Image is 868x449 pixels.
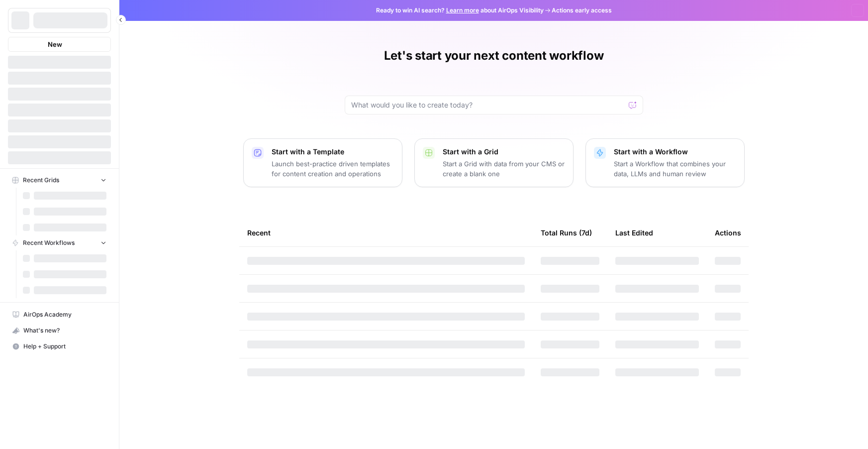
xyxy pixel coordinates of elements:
[23,310,106,319] span: AirOps Academy
[8,323,110,338] div: What's new?
[8,338,111,354] button: Help + Support
[8,307,111,323] a: AirOps Academy
[384,48,604,64] h1: Let's start your next content workflow
[23,176,59,185] span: Recent Grids
[585,138,745,187] button: Start with a WorkflowStart a Workflow that combines your data, LLMs and human review
[8,173,111,188] button: Recent Grids
[8,235,111,250] button: Recent Workflows
[8,323,111,338] button: What's new?
[541,219,592,246] div: Total Runs (7d)
[48,39,62,49] span: New
[446,6,479,14] a: Learn more
[23,238,75,247] span: Recent Workflows
[272,159,394,179] p: Launch best-practice driven templates for content creation and operations
[243,138,402,187] button: Start with a TemplateLaunch best-practice driven templates for content creation and operations
[615,219,653,246] div: Last Edited
[247,219,525,246] div: Recent
[414,138,574,187] button: Start with a GridStart a Grid with data from your CMS or create a blank one
[614,147,736,157] p: Start with a Workflow
[272,147,394,157] p: Start with a Template
[715,219,741,246] div: Actions
[8,37,111,52] button: New
[443,159,565,179] p: Start a Grid with data from your CMS or create a blank one
[23,342,106,351] span: Help + Support
[351,100,625,110] input: What would you like to create today?
[376,6,544,15] span: Ready to win AI search? about AirOps Visibility
[614,159,736,179] p: Start a Workflow that combines your data, LLMs and human review
[552,6,612,15] span: Actions early access
[443,147,565,157] p: Start with a Grid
